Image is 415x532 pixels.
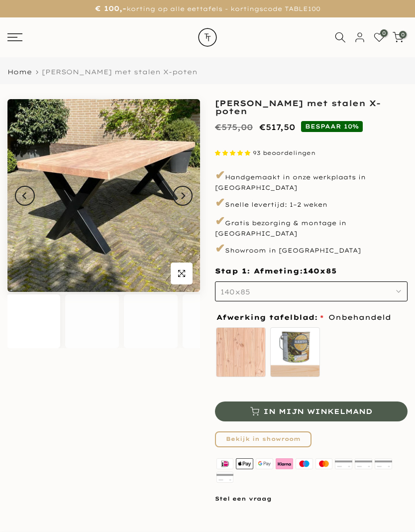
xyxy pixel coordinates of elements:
img: google pay [255,457,275,471]
a: Home [7,69,32,75]
span: Stap 1: Afmeting: [215,266,336,275]
img: maestro [294,457,314,471]
span: Onbehandeld [328,311,391,324]
button: In mijn winkelmand [215,401,408,421]
span: In mijn winkelmand [263,408,372,415]
span: BESPAAR 10% [301,121,363,132]
span: ✔ [215,167,225,182]
span: 140x85 [303,266,336,276]
span: ✔ [215,213,225,228]
iframe: toggle-frame [1,481,51,531]
a: Stel een vraag [215,495,272,502]
a: 0 [393,32,404,43]
img: master [314,457,334,471]
span: 4.87 stars [215,149,253,156]
img: paypal [334,457,354,471]
span: [PERSON_NAME] met stalen X-poten [42,68,198,76]
strong: € 100,- [95,4,126,13]
a: 0 [374,32,385,43]
del: €575,00 [215,122,253,132]
p: korting op alle eettafels - kortingscode TABLE100 [12,2,403,15]
img: apple pay [235,457,255,471]
p: Snelle levertijd: 1–2 weken [215,194,408,211]
span: 93 beoordelingen [253,149,315,156]
img: trend-table [190,17,225,57]
span: ✔ [215,241,225,256]
p: Handgemaakt in onze werkplaats in [GEOGRAPHIC_DATA] [215,167,408,192]
img: visa [374,457,394,471]
h1: [PERSON_NAME] met stalen X-poten [215,99,408,115]
img: Rechthoekige douglas tuintafel met stalen X-poten [7,99,200,292]
span: 0 [399,31,407,38]
img: ideal [215,457,235,471]
button: 140x85 [215,281,408,301]
ins: €517,50 [259,120,295,134]
img: shopify pay [354,457,374,471]
img: american express [215,471,235,484]
span: Afwerking tafelblad: [216,314,323,321]
span: 0 [380,29,388,37]
span: ✔ [215,195,225,210]
a: Bekijk in showroom [215,431,311,447]
p: Showroom in [GEOGRAPHIC_DATA] [215,240,408,257]
span: 140x85 [220,287,250,296]
p: Gratis bezorging & montage in [GEOGRAPHIC_DATA] [215,213,408,238]
img: klarna [274,457,294,471]
button: Next [173,186,193,206]
button: Previous [15,186,35,206]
